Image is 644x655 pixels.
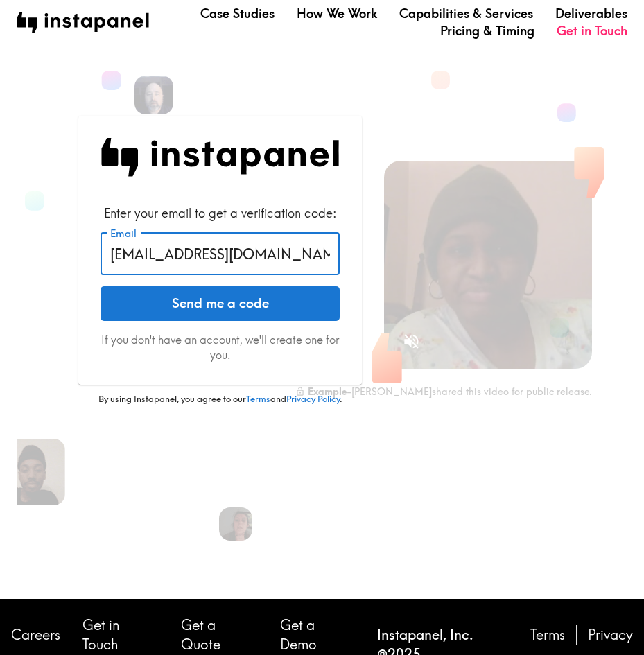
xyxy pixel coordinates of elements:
img: instapanel [17,12,149,33]
a: Get a Demo [280,615,354,654]
a: Get in Touch [557,22,627,40]
img: Instapanel [101,138,340,177]
a: Careers [11,625,60,645]
a: Deliverables [555,5,627,22]
a: Terms [246,393,270,404]
label: Email [110,226,137,241]
a: Privacy [588,625,633,645]
img: Jennifer [219,507,252,541]
b: Example [308,385,347,398]
img: Aaron [134,76,173,114]
a: How We Work [297,5,377,22]
a: Get a Quote [181,615,258,654]
a: Get in Touch [82,615,159,654]
p: By using Instapanel, you agree to our and . [78,393,362,405]
a: Pricing & Timing [440,22,534,40]
a: Capabilities & Services [399,5,533,22]
a: Terms [530,625,565,645]
div: Enter your email to get a verification code: [101,204,340,222]
button: Send me a code [101,286,340,321]
p: If you don't have an account, we'll create one for you. [101,332,340,363]
a: Case Studies [200,5,275,22]
button: Sound is off [397,326,426,356]
div: - [PERSON_NAME] shared this video for public release. [295,385,592,398]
